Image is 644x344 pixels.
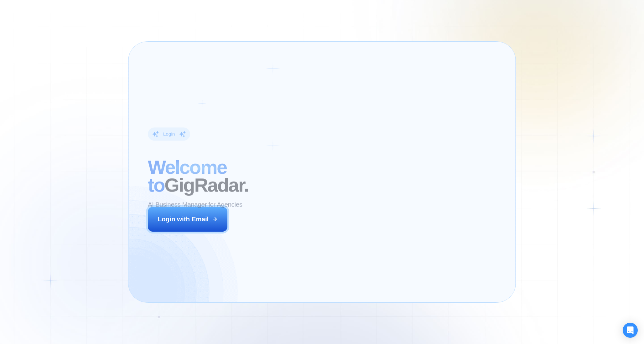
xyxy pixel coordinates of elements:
div: Open Intercom Messenger [623,323,638,338]
div: Login with Email [158,215,209,223]
h2: ‍ GigRadar. [148,158,314,194]
span: Welcome to [148,156,227,196]
button: Login with Email [148,207,227,232]
div: Login [163,131,175,137]
p: AI Business Manager for Agencies [148,200,242,209]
